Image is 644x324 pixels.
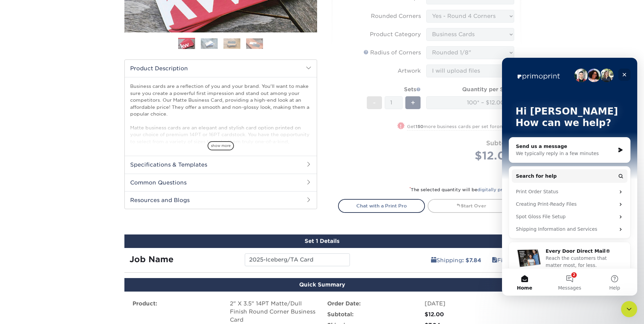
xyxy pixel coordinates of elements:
img: Business Cards 01 [178,35,195,52]
span: show more [208,141,234,150]
span: shipping [431,257,436,264]
iframe: Intercom live chat [502,58,637,296]
a: Shipping: $7.84 [427,253,486,267]
iframe: Google Customer Reviews [2,303,57,322]
label: Subtotal: [327,310,354,319]
div: Quick Summary [124,278,520,292]
h2: Product Description [125,60,317,77]
div: 2" X 3.5" 14PT Matte/Dull Finish Round Corner Business Card [230,300,317,324]
label: Product: [133,300,157,308]
div: [DATE] [425,300,512,308]
input: Enter a job name [245,253,350,266]
span: files [492,257,497,264]
b: : $7.84 [462,257,481,264]
a: Start Over [428,199,515,213]
div: Set 1 Details [124,234,520,248]
small: The selected quantity will be [409,187,515,192]
a: Chat with a Print Pro [338,199,425,213]
h2: Common Questions [125,174,317,191]
a: Files [487,253,515,267]
iframe: Intercom live chat [621,301,637,317]
a: digitally printed [477,187,515,192]
img: Business Cards 04 [246,38,263,49]
img: Business Cards 02 [201,38,218,49]
h2: Resources and Blogs [125,191,317,209]
h2: Specifications & Templates [125,156,317,173]
label: Order Date: [327,300,361,308]
img: Business Cards 03 [223,38,240,49]
div: $12.00 [425,310,512,319]
strong: Job Name [129,254,173,264]
p: Business cards are a reflection of you and your brand. You'll want to make sure you create a powe... [130,83,311,179]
